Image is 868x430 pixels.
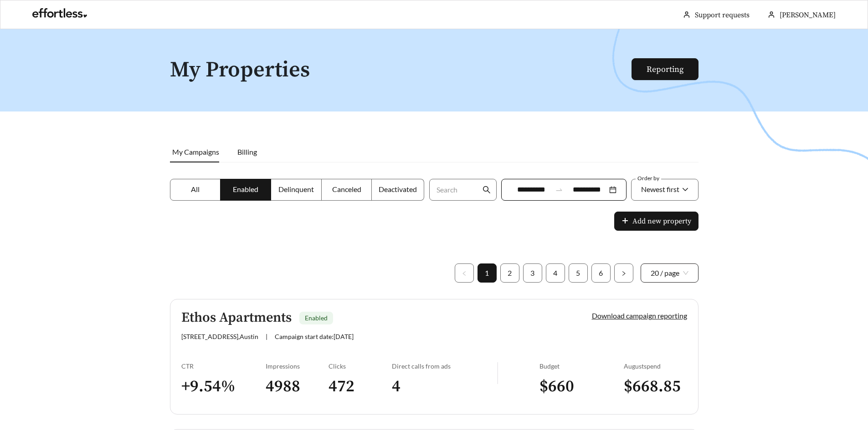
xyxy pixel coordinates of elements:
span: Add new property [632,216,691,227]
span: right [621,271,627,276]
li: 2 [500,263,519,283]
span: Deactivated [379,185,417,193]
span: Delinquent [278,185,314,193]
span: Campaign start date: [DATE] [275,333,354,340]
li: Previous Page [455,263,474,283]
div: Page Size [641,263,699,283]
span: Newest first [641,185,679,193]
span: Canceled [332,185,361,193]
a: 1 [478,264,496,282]
div: Clicks [329,362,392,370]
span: left [462,271,467,276]
span: [STREET_ADDRESS] , Austin [181,333,258,340]
a: 4 [546,264,565,282]
a: 5 [569,264,587,282]
a: 6 [592,264,610,282]
span: 20 / page [651,264,688,282]
h3: $ 660 [539,376,624,397]
h1: My Properties [170,58,632,82]
li: 4 [546,263,565,283]
a: Download campaign reporting [592,311,687,320]
li: 3 [523,263,542,283]
span: Billing [237,147,257,156]
h5: Ethos Apartments [181,310,292,325]
a: 3 [524,264,542,282]
div: August spend [624,362,687,370]
a: Support requests [695,10,750,20]
a: Ethos ApartmentsEnabled[STREET_ADDRESS],Austin|Campaign start date:[DATE]Download campaign report... [170,299,699,415]
span: All [191,185,200,193]
span: to [555,186,563,194]
button: plusAdd new property [614,212,699,231]
h3: 472 [329,376,392,397]
span: search [483,186,491,194]
button: left [455,263,474,283]
img: line [497,362,498,384]
h3: 4988 [266,376,329,397]
div: CTR [181,362,266,370]
h3: 4 [392,376,497,397]
span: plus [621,217,629,226]
span: | [266,333,267,340]
button: Reporting [632,58,699,80]
button: right [614,263,633,283]
span: swap-right [555,186,563,194]
li: 5 [569,263,588,283]
h3: $ 668.85 [624,376,687,397]
a: Reporting [647,64,683,75]
li: 1 [478,263,497,283]
li: Next Page [614,263,633,283]
div: Direct calls from ads [392,362,497,370]
h3: + 9.54 % [181,376,266,397]
div: Budget [539,362,624,370]
div: Impressions [266,362,329,370]
span: [PERSON_NAME] [780,10,836,20]
a: 2 [501,264,519,282]
li: 6 [591,263,611,283]
span: Enabled [305,314,328,322]
span: My Campaigns [172,147,219,156]
span: Enabled [233,185,258,193]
